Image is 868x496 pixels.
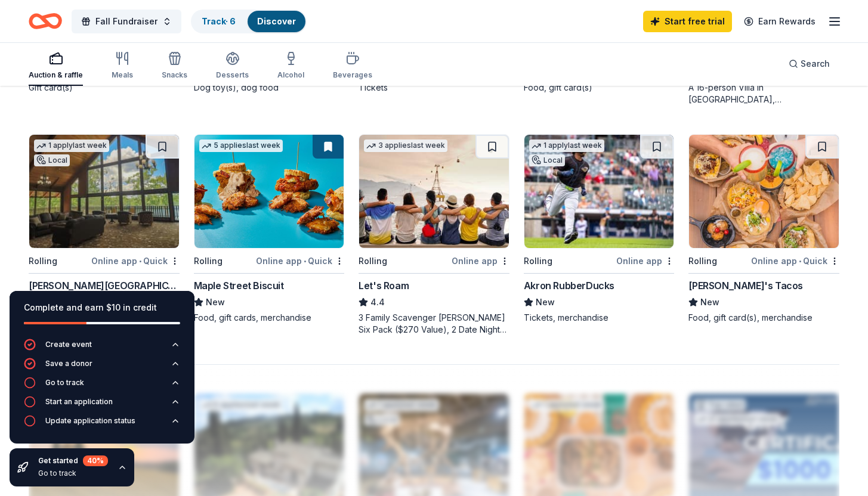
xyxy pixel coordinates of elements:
[359,134,509,336] a: Image for Let's Roam3 applieslast weekRollingOnline appLet's Roam4.43 Family Scavenger [PERSON_NA...
[779,52,839,76] button: Search
[206,295,225,309] span: New
[45,378,84,387] div: Go to track
[29,135,179,248] img: Image for Burr Oak Lodge
[700,295,719,309] span: New
[801,57,830,71] span: Search
[359,254,387,268] div: Rolling
[29,82,180,94] div: Gift card(s)
[24,377,180,396] button: Go to track
[216,46,249,86] button: Desserts
[24,396,180,415] button: Start an application
[689,135,839,248] img: Image for Torchy's Tacos
[751,253,839,268] div: Online app Quick
[95,14,157,29] span: Fall Fundraiser
[194,254,223,268] div: Rolling
[45,340,92,349] div: Create event
[257,16,296,26] a: Discover
[29,7,62,35] a: Home
[29,46,83,86] button: Auction & raffle
[91,253,180,268] div: Online app Quick
[529,154,565,166] div: Local
[643,11,732,32] a: Start free trial
[616,253,674,268] div: Online app
[112,46,133,86] button: Meals
[29,278,180,293] div: [PERSON_NAME][GEOGRAPHIC_DATA]
[45,397,113,407] div: Start an application
[688,134,839,324] a: Image for Torchy's TacosRollingOnline app•Quick[PERSON_NAME]'s TacosNewFood, gift card(s), mercha...
[202,16,236,26] a: Track· 6
[29,134,180,336] a: Image for Burr Oak Lodge1 applylast weekLocalRollingOnline app•Quick[PERSON_NAME][GEOGRAPHIC_DATA...
[524,134,675,324] a: Image for Akron RubberDucks1 applylast weekLocalRollingOnline appAkron RubberDucksNewTickets, mer...
[359,278,409,293] div: Let's Roam
[688,254,717,268] div: Rolling
[524,278,614,293] div: Akron RubberDucks
[199,139,283,152] div: 5 applies last week
[524,82,675,94] div: Food, gift card(s)
[24,339,180,358] button: Create event
[29,254,57,268] div: Rolling
[29,70,83,80] div: Auction & raffle
[370,295,385,309] span: 4.4
[72,10,181,33] button: Fall Fundraiser
[112,70,133,80] div: Meals
[688,278,803,293] div: [PERSON_NAME]'s Tacos
[333,46,372,86] button: Beverages
[359,135,509,248] img: Image for Let's Roam
[536,295,555,309] span: New
[359,312,509,336] div: 3 Family Scavenger [PERSON_NAME] Six Pack ($270 Value), 2 Date Night Scavenger [PERSON_NAME] Two ...
[688,82,839,106] div: A 16-person Villa in [GEOGRAPHIC_DATA], [GEOGRAPHIC_DATA], [GEOGRAPHIC_DATA] for 7days/6nights (R...
[216,70,249,80] div: Desserts
[34,139,109,152] div: 1 apply last week
[194,134,345,324] a: Image for Maple Street Biscuit5 applieslast weekRollingOnline app•QuickMaple Street BiscuitNewFoo...
[38,455,108,466] div: Get started
[83,455,108,466] div: 40 %
[277,70,304,80] div: Alcohol
[139,256,141,266] span: •
[24,358,180,377] button: Save a donor
[277,46,304,86] button: Alcohol
[256,253,344,268] div: Online app Quick
[162,70,187,80] div: Snacks
[524,254,552,268] div: Rolling
[359,82,509,94] div: Tickets
[191,10,307,33] button: Track· 6Discover
[162,46,187,86] button: Snacks
[524,312,675,324] div: Tickets, merchandise
[304,256,306,266] span: •
[333,70,372,80] div: Beverages
[524,135,674,248] img: Image for Akron RubberDucks
[194,278,284,293] div: Maple Street Biscuit
[194,82,345,94] div: Dog toy(s), dog food
[45,416,135,426] div: Update application status
[529,139,604,152] div: 1 apply last week
[24,415,180,434] button: Update application status
[688,312,839,324] div: Food, gift card(s), merchandise
[799,256,801,266] span: •
[34,154,70,166] div: Local
[452,253,509,268] div: Online app
[194,135,344,248] img: Image for Maple Street Biscuit
[737,11,823,32] a: Earn Rewards
[24,300,180,315] div: Complete and earn $10 in credit
[38,469,108,478] div: Go to track
[364,139,447,152] div: 3 applies last week
[45,359,92,368] div: Save a donor
[194,312,345,324] div: Food, gift cards, merchandise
